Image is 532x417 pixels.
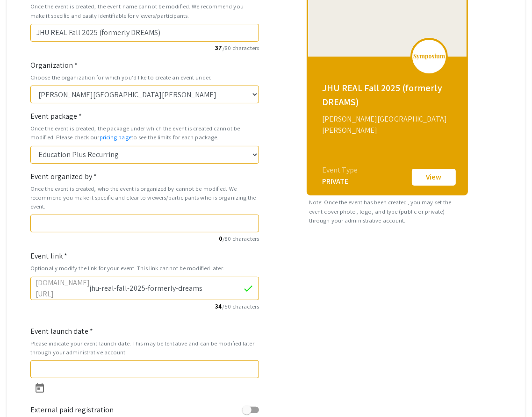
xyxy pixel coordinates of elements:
[100,133,131,141] a: pricing page
[7,375,40,410] iframe: Chat
[30,251,67,262] label: Event link *
[30,264,259,273] small: Optionally modify the link for your event. This link cannot be modified later.
[30,43,259,52] small: /80 characters
[307,195,468,227] small: Note: Once the event has been created, you may set the event cover photo, logo, and type (public ...
[322,165,358,176] div: Event Type
[413,53,446,60] img: logo_v2.png
[30,339,259,357] small: Please indicate your event launch date. This may be tentative and can be modified later through y...
[30,111,82,122] label: Event package *
[215,44,222,52] span: 37
[30,404,114,416] label: External paid registration
[322,114,455,136] div: [PERSON_NAME][GEOGRAPHIC_DATA][PERSON_NAME]
[30,60,78,71] label: Organization *
[30,326,93,337] label: Event launch date *
[30,378,49,397] button: Open calendar
[410,167,457,187] button: View
[30,184,259,211] small: Once the event is created, who the event is organized by cannot be modified. We recommend you mak...
[30,124,259,142] small: Once the event is created, the package under which the event is created cannot be modified. Pleas...
[30,73,259,82] small: Choose the organization for which you'd like to create an event under.
[30,234,259,243] small: /80 characters
[215,302,222,310] span: 34
[36,277,90,300] label: [DOMAIN_NAME][URL]
[219,235,222,243] span: 0
[322,81,455,109] div: JHU REAL Fall 2025 (formerly DREAMS)
[30,302,259,311] small: /50 characters
[243,283,254,294] mat-icon: check
[322,176,358,187] div: PRIVATE
[30,171,97,182] label: Event organized by *
[30,2,259,20] small: Once the event is created, the event name cannot be modified. We recommend you make it specific a...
